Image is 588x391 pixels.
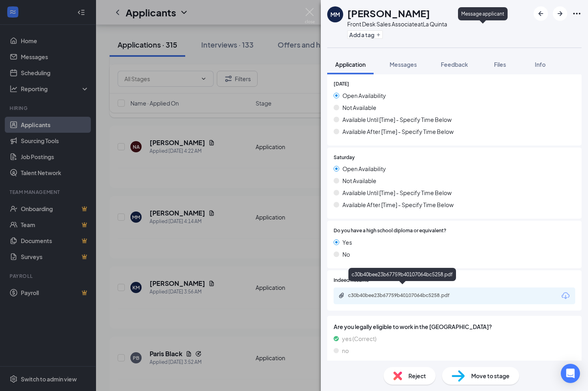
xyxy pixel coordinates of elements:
[553,6,567,21] button: ArrowRight
[376,32,381,37] svg: Plus
[555,9,565,18] svg: ArrowRight
[342,250,350,259] span: No
[342,346,349,355] span: no
[334,154,355,162] span: Saturday
[342,115,452,124] span: Available Until [Time] - Specify Time Below
[561,364,580,383] div: Open Intercom Messenger
[535,61,546,68] span: Info
[390,61,417,68] span: Messages
[338,292,345,299] svg: Paperclip
[342,164,386,173] span: Open Availability
[334,322,575,331] span: Are you legally eligible to work in the [GEOGRAPHIC_DATA]?
[334,227,446,235] span: Do you have a high school diploma or equivalent?
[347,30,383,39] button: PlusAdd a tag
[561,291,570,301] svg: Download
[348,292,460,299] div: c30b40bee23b67759b40107064bc5258.pdf
[342,176,376,185] span: Not Available
[471,371,510,380] span: Move to stage
[334,277,369,284] span: Indeed Resume
[347,6,430,20] h1: [PERSON_NAME]
[572,9,582,18] svg: Ellipses
[338,292,468,300] a: Paperclipc30b40bee23b67759b40107064bc5258.pdf
[335,61,366,68] span: Application
[342,127,454,136] span: Available After [Time] - Specify Time Below
[408,371,426,380] span: Reject
[342,200,454,209] span: Available After [Time] - Specify Time Below
[330,10,340,18] div: MM
[342,103,376,112] span: Not Available
[342,334,376,343] span: yes (Correct)
[342,238,352,247] span: Yes
[534,6,548,21] button: ArrowLeftNew
[458,7,508,20] div: Message applicant
[536,9,546,18] svg: ArrowLeftNew
[334,80,349,88] span: [DATE]
[494,61,506,68] span: Files
[441,61,468,68] span: Feedback
[342,91,386,100] span: Open Availability
[342,188,452,197] span: Available Until [Time] - Specify Time Below
[348,268,456,281] div: c30b40bee23b67759b40107064bc5258.pdf
[347,20,447,28] div: Front Desk Sales Associate at La Quinta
